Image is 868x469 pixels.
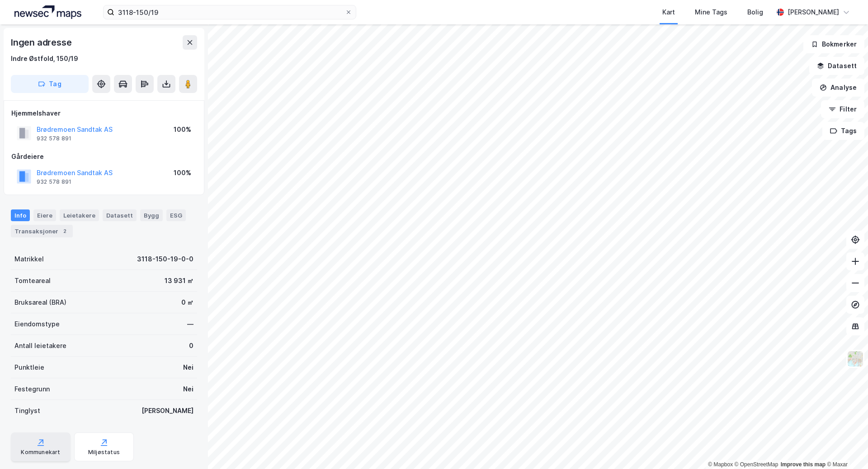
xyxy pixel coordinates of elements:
[14,5,81,19] img: logo.a4113a55bc3d86da70a041830d287a7e.svg
[88,449,120,456] div: Miljøstatus
[11,225,73,237] div: Transaksjoner
[183,362,193,373] div: Nei
[183,384,193,395] div: Nei
[21,449,60,456] div: Kommunekart
[11,35,73,50] div: Ingen adresse
[187,319,193,330] div: —
[11,108,197,119] div: Hjemmelshaver
[735,461,778,468] a: OpenStreetMap
[14,275,51,286] div: Tomteareal
[822,122,864,140] button: Tags
[695,7,727,18] div: Mine Tags
[11,53,78,64] div: Indre Østfold, 150/19
[181,297,193,308] div: 0 ㎡
[166,209,186,221] div: ESG
[14,297,66,308] div: Bruksareal (BRA)
[662,7,675,18] div: Kart
[803,35,864,53] button: Bokmerker
[847,350,864,367] img: Z
[11,151,197,162] div: Gårdeiere
[137,254,193,265] div: 3118-150-19-0-0
[60,227,69,236] div: 2
[11,209,30,221] div: Info
[781,461,826,468] a: Improve this map
[114,5,345,19] input: Søk på adresse, matrikkel, gårdeiere, leietakere eller personer
[788,7,839,18] div: [PERSON_NAME]
[14,340,66,351] div: Antall leietakere
[11,75,89,93] button: Tag
[189,340,193,351] div: 0
[33,209,56,221] div: Eiere
[142,405,193,416] div: [PERSON_NAME]
[812,79,864,97] button: Analyse
[103,209,137,221] div: Datasett
[14,384,50,395] div: Festegrunn
[60,209,99,221] div: Leietakere
[747,7,763,18] div: Bolig
[14,405,40,416] div: Tinglyst
[140,209,163,221] div: Bygg
[708,461,733,468] a: Mapbox
[174,124,191,135] div: 100%
[823,426,868,469] div: Kontrollprogram for chat
[174,167,191,178] div: 100%
[821,100,864,118] button: Filter
[809,57,864,75] button: Datasett
[37,178,71,186] div: 932 578 891
[14,254,44,265] div: Matrikkel
[14,319,60,330] div: Eiendomstype
[37,135,71,142] div: 932 578 891
[823,426,868,469] iframe: Chat Widget
[14,362,44,373] div: Punktleie
[165,275,193,286] div: 13 931 ㎡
